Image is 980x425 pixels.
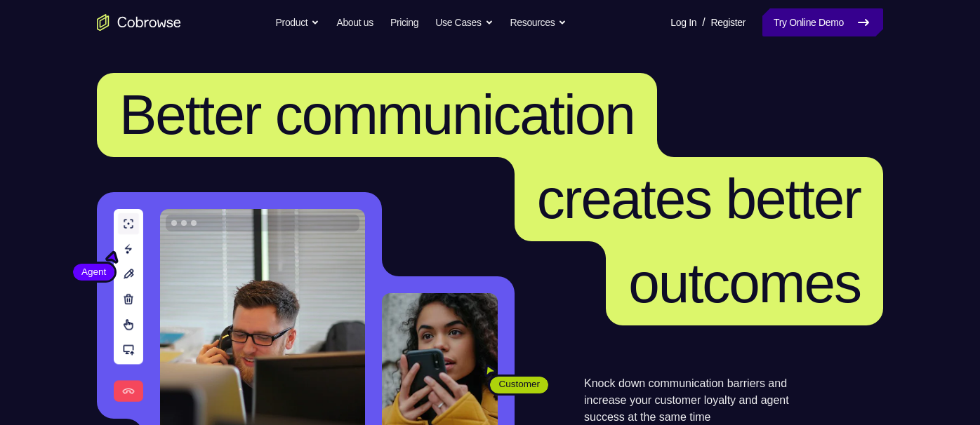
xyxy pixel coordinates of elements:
[119,83,635,146] span: Better communication
[711,8,746,36] a: Register
[435,8,493,36] button: Use Cases
[628,252,861,314] span: outcomes
[390,8,418,36] a: Pricing
[702,14,705,31] span: /
[276,8,320,36] button: Product
[670,8,696,36] a: Log In
[537,168,861,230] span: creates better
[97,14,181,31] a: Go to the home page
[336,8,373,36] a: About us
[510,8,567,36] button: Resources
[762,8,883,36] a: Try Online Demo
